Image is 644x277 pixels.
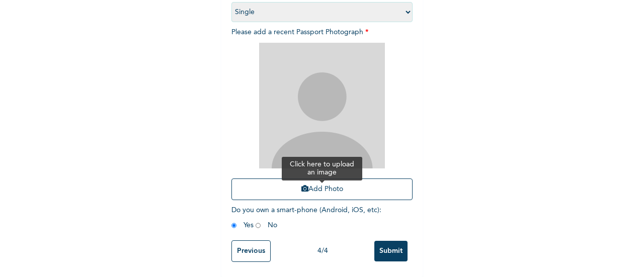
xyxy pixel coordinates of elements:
[259,43,385,168] img: Crop
[231,178,413,200] button: Add Photo
[374,241,408,261] input: Submit
[231,240,271,262] input: Previous
[271,246,374,256] div: 4 / 4
[231,29,413,205] span: Please add a recent Passport Photograph
[231,207,381,229] span: Do you own a smart-phone (Android, iOS, etc) : Yes No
